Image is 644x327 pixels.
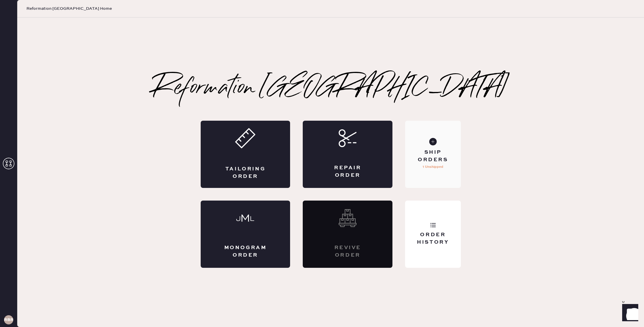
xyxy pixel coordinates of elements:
p: 1 Unshipped [423,163,443,170]
div: Tailoring Order [224,166,267,180]
div: Order History [410,231,456,246]
h2: Reformation [GEOGRAPHIC_DATA] [153,77,509,100]
h3: RBRA [4,318,13,322]
div: Ship Orders [410,149,456,163]
span: Reformation [GEOGRAPHIC_DATA] Home [26,6,112,11]
div: Interested? Contact us at care@hemster.co [303,201,392,268]
div: Monogram Order [224,244,267,259]
iframe: Front Chat [617,301,641,326]
div: Revive order [326,244,369,259]
div: Repair Order [326,164,369,179]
